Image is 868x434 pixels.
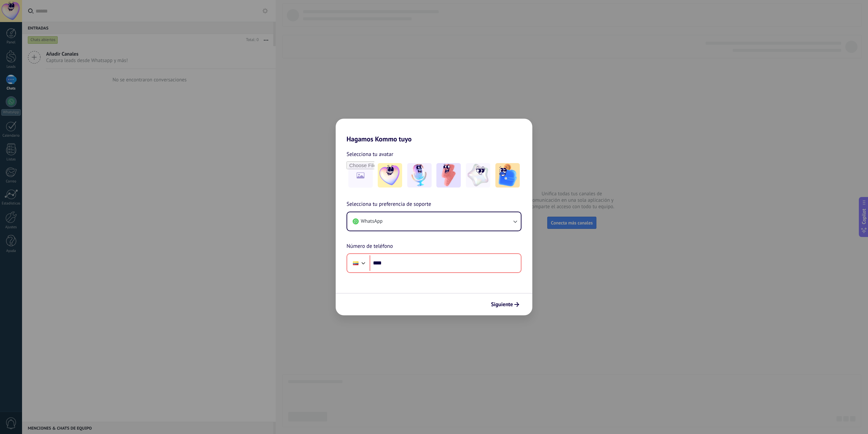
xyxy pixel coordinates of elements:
[407,163,432,188] img: -2.jpeg
[488,299,522,310] button: Siguiente
[349,256,362,270] div: Ecuador: + 593
[361,218,382,225] span: WhatsApp
[336,119,532,143] h2: Hagamos Kommo tuyo
[436,163,461,188] img: -3.jpeg
[466,163,490,188] img: -4.jpeg
[347,150,393,159] span: Selecciona tu avatar
[491,302,513,307] span: Siguiente
[347,200,431,209] span: Selecciona tu preferencia de soporte
[347,242,393,251] span: Número de teléfono
[347,212,521,231] button: WhatsApp
[378,163,402,188] img: -1.jpeg
[495,163,520,188] img: -5.jpeg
